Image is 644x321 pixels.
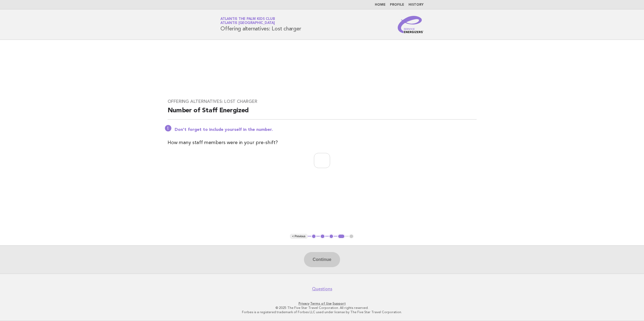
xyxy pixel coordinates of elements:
[329,234,334,239] button: 3
[390,3,404,6] a: Profile
[320,234,325,239] button: 2
[220,22,275,25] span: Atlantis [GEOGRAPHIC_DATA]
[337,234,345,239] button: 4
[398,16,424,33] img: Service Energizers
[408,3,424,6] a: History
[311,234,317,239] button: 1
[168,139,477,146] p: How many staff members were in your pre-shift?
[310,302,332,305] a: Terms of Use
[312,286,332,292] a: Questions
[157,310,487,314] p: Forbes is a registered trademark of Forbes LLC used under license by The Five Star Travel Corpora...
[290,234,307,239] button: < Previous
[168,99,477,104] h3: Offering alternatives: Lost charger
[175,127,477,132] p: Don't forget to include yourself in the number.
[220,17,275,25] a: Atlantis The Palm Kids ClubAtlantis [GEOGRAPHIC_DATA]
[375,3,386,6] a: Home
[299,302,309,305] a: Privacy
[157,306,487,310] p: © 2025 The Five Star Travel Corporation. All rights reserved.
[157,301,487,306] p: · ·
[168,106,477,120] h2: Number of Staff Energized
[333,302,346,305] a: Support
[220,18,301,32] h1: Offering alternatives: Lost charger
